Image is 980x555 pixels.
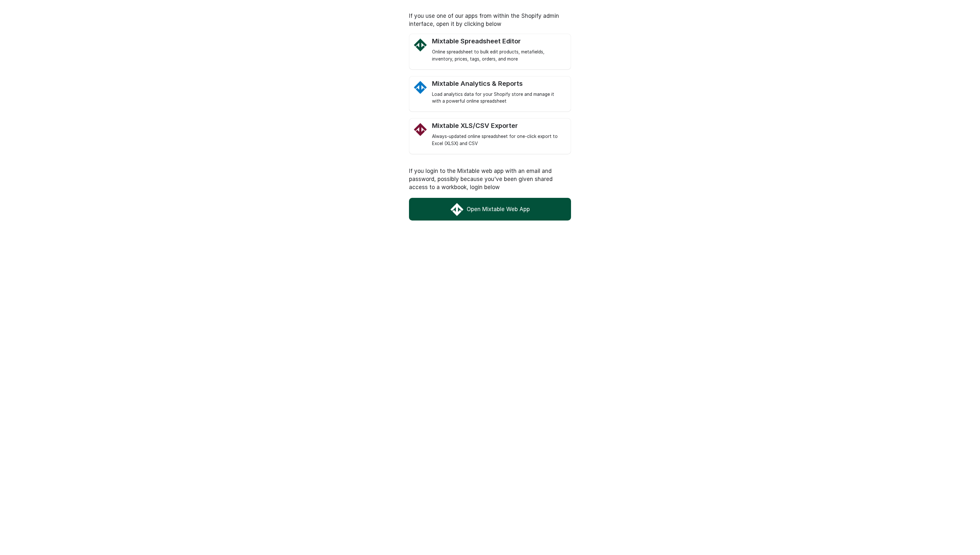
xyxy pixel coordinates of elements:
[432,37,564,63] a: Mixtable Spreadsheet Editor Logo Mixtable Spreadsheet Editor Online spreadsheet to bulk edit prod...
[432,133,564,147] div: Always-updated online spreadsheet for one-click export to Excel (XLSX) and CSV
[432,80,564,88] div: Mixtable Analytics & Reports
[409,167,571,191] p: If you login to the Mixtable web app with an email and password, possibly because you've been giv...
[414,123,427,136] img: Mixtable Excel and CSV Exporter app Logo
[432,91,564,105] div: Load analytics data for your Shopify store and manage it with a powerful online spreadsheet
[409,12,571,28] p: If you use one of our apps from within the Shopify admin interface, open it by clicking below
[409,198,571,221] a: Open Mixtable Web App
[432,37,564,45] div: Mixtable Spreadsheet Editor
[432,122,564,147] a: Mixtable Excel and CSV Exporter app Logo Mixtable XLS/CSV Exporter Always-updated online spreadsh...
[414,39,427,51] img: Mixtable Spreadsheet Editor Logo
[414,81,427,94] img: Mixtable Analytics
[432,122,564,130] div: Mixtable XLS/CSV Exporter
[432,80,564,105] a: Mixtable Analytics Mixtable Analytics & Reports Load analytics data for your Shopify store and ma...
[450,203,463,216] img: Mixtable Web App
[432,49,564,63] div: Online spreadsheet to bulk edit products, metafields, inventory, prices, tags, orders, and more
